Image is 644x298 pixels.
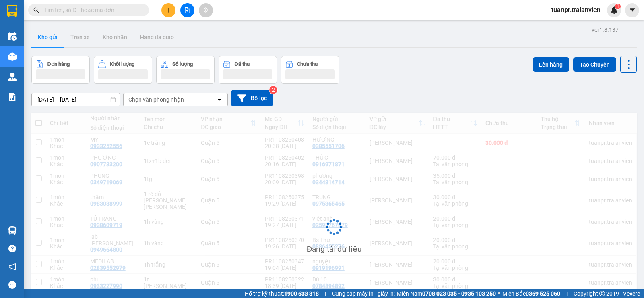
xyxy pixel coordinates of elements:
[180,3,194,17] button: file-add
[161,3,175,17] button: plus
[44,6,139,15] input: Tìm tên, số ĐT hoặc mã đơn
[599,291,605,296] span: copyright
[184,7,190,13] span: file-add
[297,61,318,67] div: Chưa thu
[8,93,17,101] img: solution-icon
[533,57,569,72] button: Lên hàng
[33,7,39,13] span: search
[566,289,568,298] span: |
[8,52,17,61] img: warehouse-icon
[8,226,17,235] img: warehouse-icon
[156,56,215,84] button: Số lượng
[307,243,362,255] div: Đang tải dữ liệu
[8,73,17,81] img: warehouse-icon
[110,61,134,67] div: Khối lượng
[592,25,619,34] div: ver 1.8.137
[7,5,17,17] img: logo-vxr
[284,290,319,297] strong: 1900 633 818
[219,56,277,84] button: Đã thu
[245,289,319,298] span: Hỗ trợ kỹ thuật:
[502,289,560,298] span: Miền Bắc
[166,7,171,13] span: plus
[332,289,395,298] span: Cung cấp máy in - giấy in:
[611,6,618,14] img: icon-new-feature
[199,3,213,17] button: aim
[8,245,16,252] span: question-circle
[96,27,134,47] button: Kho nhận
[31,56,90,84] button: Đơn hàng
[498,292,500,295] span: ⚪️
[8,281,16,289] span: message
[172,61,193,67] div: Số lượng
[128,96,184,104] div: Chọn văn phòng nhận
[8,32,17,41] img: warehouse-icon
[94,56,152,84] button: Khối lượng
[231,90,273,106] button: Bộ lọc
[615,4,621,9] sup: 1
[269,86,277,94] sup: 2
[422,290,496,297] strong: 0708 023 035 - 0935 103 250
[47,61,70,67] div: Đơn hàng
[8,263,16,271] span: notification
[32,93,120,106] input: Select a date range.
[629,6,636,14] span: caret-down
[545,5,607,15] span: tuanpr.tralanvien
[203,7,208,13] span: aim
[281,56,339,84] button: Chưa thu
[397,289,496,298] span: Miền Nam
[625,3,639,17] button: caret-down
[216,96,223,103] svg: open
[526,290,560,297] strong: 0369 525 060
[325,289,326,298] span: |
[64,27,96,47] button: Trên xe
[616,4,619,9] span: 1
[134,27,180,47] button: Hàng đã giao
[31,27,64,47] button: Kho gửi
[235,61,250,67] div: Đã thu
[573,57,616,72] button: Tạo Chuyến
